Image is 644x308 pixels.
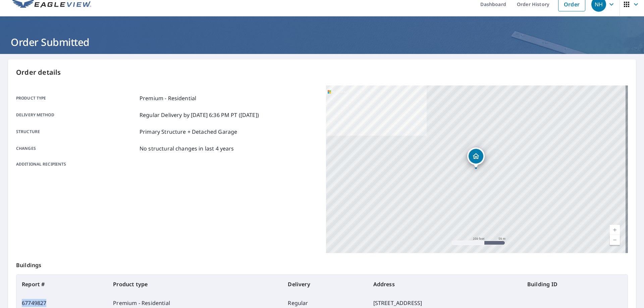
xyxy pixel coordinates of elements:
[610,225,620,235] a: Current Level 17, Zoom In
[140,111,259,119] p: Regular Delivery by [DATE] 6:36 PM PT ([DATE])
[522,275,628,294] th: Building ID
[467,147,485,168] div: Dropped pin, building 1, Residential property, 31212 8th Ave SW Federal Way, WA 98023
[16,67,628,77] p: Order details
[140,144,234,152] p: No structural changes in last 4 years
[108,275,282,294] th: Product type
[16,94,137,102] p: Product type
[16,275,108,294] th: Report #
[16,111,137,119] p: Delivery method
[8,35,636,49] h1: Order Submitted
[140,128,237,136] p: Primary Structure + Detached Garage
[16,144,137,152] p: Changes
[16,253,628,274] p: Buildings
[16,128,137,136] p: Structure
[140,94,196,102] p: Premium - Residential
[610,235,620,245] a: Current Level 17, Zoom Out
[282,275,368,294] th: Delivery
[16,161,137,167] p: Additional recipients
[368,275,522,294] th: Address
